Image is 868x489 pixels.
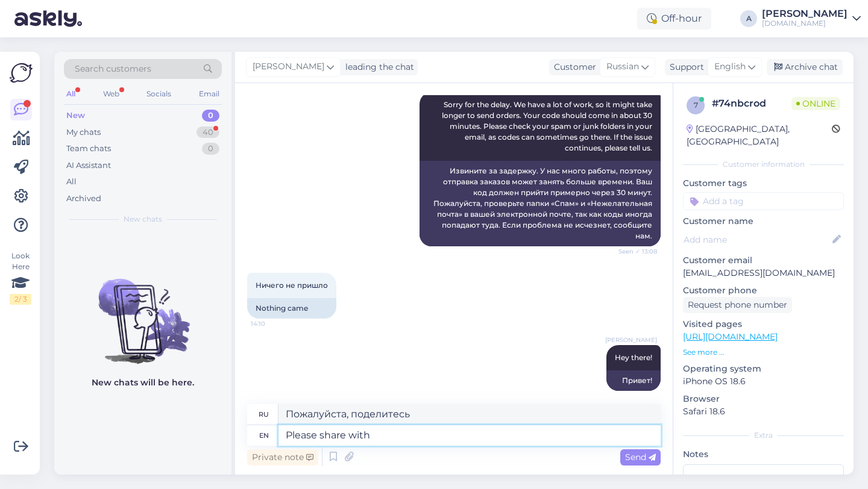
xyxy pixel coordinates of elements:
[66,160,111,172] div: AI Assistant
[442,100,654,152] span: Sorry for the delay. We have a lot of work, so it might take longer to send orders. Your code sho...
[251,319,296,328] span: 14:10
[202,110,219,122] div: 0
[762,9,848,19] div: [PERSON_NAME]
[683,267,844,279] p: [EMAIL_ADDRESS][DOMAIN_NAME]
[762,19,848,28] div: [DOMAIN_NAME]
[64,86,78,102] div: All
[683,192,844,210] input: Add a tag
[66,143,111,155] div: Team chats
[10,61,33,84] img: Askly Logo
[278,425,661,446] textarea: Please share with
[605,335,657,344] span: [PERSON_NAME]
[92,376,194,389] p: New chats will be here.
[683,215,844,228] p: Customer name
[684,233,830,246] input: Add name
[341,61,414,73] div: leading the chat
[259,404,269,425] div: ru
[75,63,151,75] span: Search customers
[259,425,269,446] div: en
[683,318,844,331] p: Visited pages
[683,363,844,375] p: Operating system
[694,101,698,110] span: 7
[612,247,657,256] span: Seen ✓ 13:08
[144,86,174,102] div: Socials
[714,60,746,73] span: English
[612,391,657,400] span: 14:12
[606,370,661,391] div: Привет!
[66,126,101,139] div: My chats
[101,86,122,102] div: Web
[683,177,844,190] p: Customer tags
[687,123,832,148] div: [GEOGRAPHIC_DATA], [GEOGRAPHIC_DATA]
[665,61,704,73] div: Support
[762,9,861,28] a: [PERSON_NAME][DOMAIN_NAME]
[10,251,31,305] div: Look Here
[791,97,840,110] span: Online
[253,60,324,73] span: [PERSON_NAME]
[683,430,844,441] div: Extra
[683,393,844,405] p: Browser
[256,281,328,290] span: Ничего не пришло
[124,214,162,225] span: New chats
[606,60,639,73] span: Russian
[683,297,792,313] div: Request phone number
[740,10,757,27] div: A
[683,347,844,358] p: See more ...
[683,159,844,170] div: Customer information
[683,284,844,297] p: Customer phone
[54,257,231,366] img: No chats
[549,61,596,73] div: Customer
[625,452,656,463] span: Send
[202,143,219,155] div: 0
[767,59,843,75] div: Archive chat
[683,331,778,342] a: [URL][DOMAIN_NAME]
[420,161,661,246] div: Извините за задержку. У нас много работы, поэтому отправка заказов может занять больше времени. В...
[683,448,844,461] p: Notes
[683,254,844,267] p: Customer email
[247,449,318,466] div: Private note
[683,405,844,418] p: Safari 18.6
[683,375,844,388] p: iPhone OS 18.6
[247,298,336,319] div: Nothing came
[197,126,219,139] div: 40
[66,176,77,188] div: All
[637,8,711,30] div: Off-hour
[66,193,101,205] div: Archived
[615,353,652,362] span: Hey there!
[66,110,85,122] div: New
[10,294,31,305] div: 2 / 3
[197,86,222,102] div: Email
[278,404,661,425] textarea: Пожалуйста, поделитесь
[712,96,791,111] div: # 74nbcrod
